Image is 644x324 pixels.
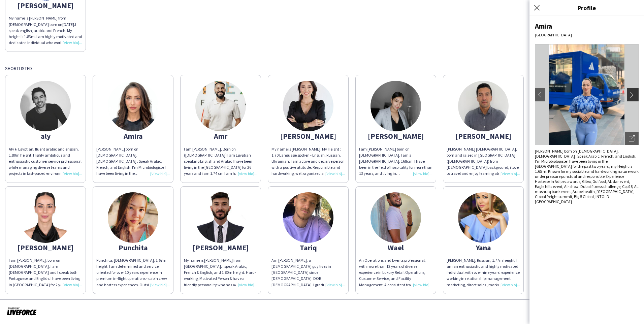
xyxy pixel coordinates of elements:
img: thumb-689c32148e169.jpeg [458,81,509,131]
div: [PERSON_NAME] [9,245,82,251]
div: [PERSON_NAME] born on [DEMOGRAPHIC_DATA], [DEMOGRAPHIC_DATA] . Speak Arabic, French, and English.... [535,149,639,204]
div: I am [PERSON_NAME], Born on ([DEMOGRAPHIC_DATA]) I am Egyptian speaking English and Arabic I have... [184,146,257,177]
h3: Profile [529,3,644,12]
img: thumb-66f58db5b7d32.jpeg [283,81,333,131]
div: Yana [447,245,520,251]
img: thumb-65c84f3a4f658.jpeg [195,192,246,243]
div: [PERSON_NAME], Russian, 1.77m height. I am an enthusiastic and highly motivated individual with o... [447,257,520,288]
div: aly [9,133,82,139]
img: thumb-0e98d4e8-7e1b-4c43-ac1f-7ba3548ca10f.jpg [371,81,421,131]
img: Powered by Liveforce [7,306,37,316]
span: My name is [PERSON_NAME] from [DEMOGRAPHIC_DATA] born on [9,15,66,27]
div: [PERSON_NAME] [271,133,345,139]
div: Am [PERSON_NAME], a [DEMOGRAPHIC_DATA] guy lives in [GEOGRAPHIC_DATA] since [DEMOGRAPHIC_DATA]. D... [271,257,345,288]
div: Punchita [96,245,170,251]
div: Amr [184,133,257,139]
img: thumb-168251356764491e9fe6a07.jpg [108,192,158,243]
div: [PERSON_NAME] [DEMOGRAPHIC_DATA], born and raised in [GEOGRAPHIC_DATA] ([DEMOGRAPHIC_DATA]) from ... [447,146,520,177]
div: [PERSON_NAME] [9,2,82,8]
div: [PERSON_NAME] [359,133,432,139]
img: thumb-6310a51335608.jpeg [283,192,333,243]
span: [DATE]. [62,22,75,27]
div: Punchita, [DEMOGRAPHIC_DATA], 1.67m height. I am determined and service oriented for over 10 year... [96,257,170,288]
img: thumb-6582a0cdb5742.jpeg [108,81,158,131]
div: Tariq [271,245,345,251]
div: [PERSON_NAME] [184,245,257,251]
img: thumb-63a9b2e02f6f4.png [458,192,509,243]
div: [PERSON_NAME] [447,133,520,139]
div: Wael [359,245,432,251]
img: thumb-16014724995f7487f3efdf9.jpeg [371,192,421,243]
div: [GEOGRAPHIC_DATA] [535,32,639,37]
div: Amira [535,22,639,31]
div: My name is [PERSON_NAME] from [GEOGRAPHIC_DATA]. I speak Arabic, French & English, and 1.80m heig... [184,257,257,288]
div: I am [PERSON_NAME] born on [DEMOGRAPHIC_DATA]. I am a [DEMOGRAPHIC_DATA], 168cm. I have been in t... [359,146,432,177]
div: Open photos pop-in [625,132,639,145]
div: Amira [96,133,170,139]
div: An Operations and Events professional, with more than 12 years of diverse experience in Luxury Re... [359,257,432,288]
div: I am [PERSON_NAME], born on [DEMOGRAPHIC_DATA]. I am [DEMOGRAPHIC_DATA] and I speak both Portugue... [9,257,82,288]
img: thumb-6788b08f8fef3.jpg [20,81,71,131]
div: My name is [PERSON_NAME]. My Height : 1.70 Language spoken - English, Russian, Ukrainian. I am ac... [271,146,345,177]
img: thumb-66c1b6852183e.jpeg [195,81,246,131]
img: thumb-68ae8dcadce8b.jpeg [20,192,71,243]
div: Aly F, Egyptian, fluent arabic and english, 1.80m height. Highly ambitious and enthusiastic custo... [9,146,82,177]
img: Crew avatar or photo [535,44,639,145]
div: Shortlisted [5,65,639,71]
div: [PERSON_NAME] born on [DEMOGRAPHIC_DATA], [DEMOGRAPHIC_DATA] . Speak Arabic, French, and English.... [96,146,170,177]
